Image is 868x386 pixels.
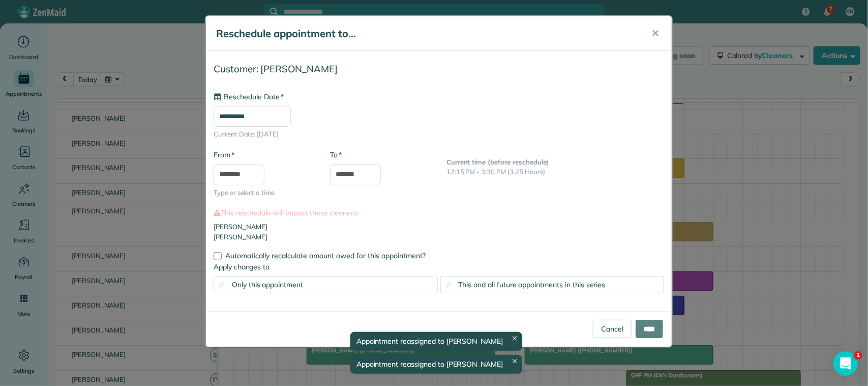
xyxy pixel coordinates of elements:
span: Only this appointment [232,280,303,289]
span: This and all future appointments in this series [459,280,606,289]
div: Appointment reassigned to [PERSON_NAME] [350,332,522,351]
li: [PERSON_NAME] [214,232,664,242]
input: Only this appointment [219,283,226,289]
iframe: Intercom live chat [833,351,858,376]
a: Cancel [593,320,632,338]
input: This and all future appointments in this series [445,283,452,289]
span: Type or select a time [214,188,315,198]
li: [PERSON_NAME] [214,222,664,232]
label: Apply changes to [214,262,664,272]
label: Reschedule Date [214,92,284,102]
label: To [330,150,342,160]
span: ✕ [651,27,659,39]
label: This reschedule will impact these cleaners: [214,208,664,218]
span: Current Date: [DATE] [214,129,664,140]
h4: Customer: [PERSON_NAME] [214,64,664,74]
p: 12:15 PM - 3:30 PM (3.25 Hours) [446,167,664,177]
b: Current time (before reschedule) [446,158,549,166]
div: Appointment reassigned to [PERSON_NAME] [350,355,522,374]
span: Automatically recalculate amount owed for this appointment? [225,251,426,260]
h5: Reschedule appointment to... [216,26,637,41]
span: 1 [854,351,862,360]
label: From [214,150,234,160]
